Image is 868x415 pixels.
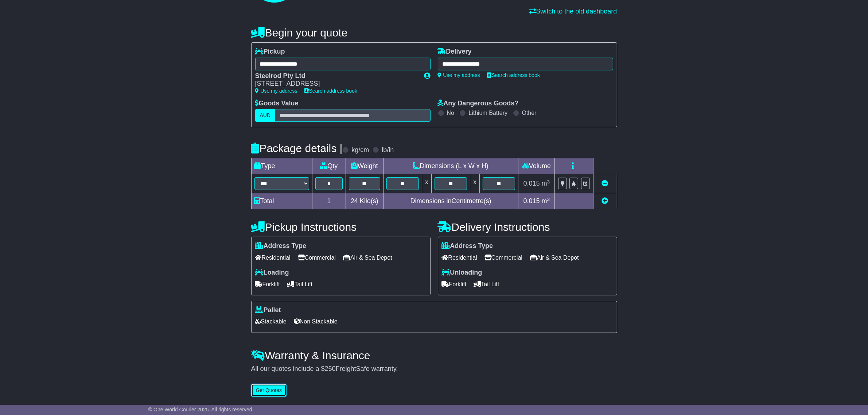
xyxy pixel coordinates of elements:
[530,252,579,263] span: Air & Sea Depot
[312,193,346,209] td: 1
[298,252,336,263] span: Commercial
[251,27,617,39] h4: Begin your quote
[287,279,313,290] span: Tail Lift
[255,80,417,88] div: [STREET_ADDRESS]
[470,174,480,193] td: x
[382,146,394,154] label: lb/in
[602,197,608,205] a: Add new item
[438,48,472,56] label: Delivery
[255,48,285,56] label: Pickup
[383,158,518,174] td: Dimensions (L x W x H)
[325,365,336,372] span: 250
[522,109,537,116] label: Other
[442,252,477,263] span: Residential
[255,306,281,314] label: Pallet
[351,197,358,205] span: 24
[602,180,608,187] a: Remove this item
[255,252,291,263] span: Residential
[438,72,480,78] a: Use my address
[442,242,493,250] label: Address Type
[438,100,519,108] label: Any Dangerous Goods?
[343,252,392,263] span: Air & Sea Depot
[542,180,550,187] span: m
[351,146,369,154] label: kg/cm
[438,221,617,233] h4: Delivery Instructions
[312,158,346,174] td: Qty
[255,88,297,94] a: Use my address
[523,197,540,205] span: 0.015
[547,197,550,202] sup: 3
[255,72,417,80] div: Steelrod Pty Ltd
[305,88,357,94] a: Search address book
[255,109,276,122] label: AUD
[346,193,384,209] td: Kilo(s)
[442,279,467,290] span: Forklift
[255,242,307,250] label: Address Type
[542,197,550,205] span: m
[255,269,289,277] label: Loading
[529,8,617,15] a: Switch to the old dashboard
[251,349,617,361] h4: Warranty & Insurance
[474,279,499,290] span: Tail Lift
[523,180,540,187] span: 0.015
[148,407,254,412] span: © One World Courier 2025. All rights reserved.
[442,269,482,277] label: Unloading
[255,100,299,108] label: Goods Value
[468,109,507,116] label: Lithium Battery
[487,72,540,78] a: Search address book
[251,365,617,373] div: All our quotes include a $ FreightSafe warranty.
[255,316,287,327] span: Stackable
[251,384,287,397] button: Get Quotes
[251,221,431,233] h4: Pickup Instructions
[255,279,280,290] span: Forklift
[447,109,454,116] label: No
[251,142,343,154] h4: Package details |
[346,158,384,174] td: Weight
[294,316,338,327] span: Non Stackable
[547,179,550,185] sup: 3
[383,193,518,209] td: Dimensions in Centimetre(s)
[518,158,555,174] td: Volume
[484,252,522,263] span: Commercial
[251,158,312,174] td: Type
[251,193,312,209] td: Total
[422,174,431,193] td: x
